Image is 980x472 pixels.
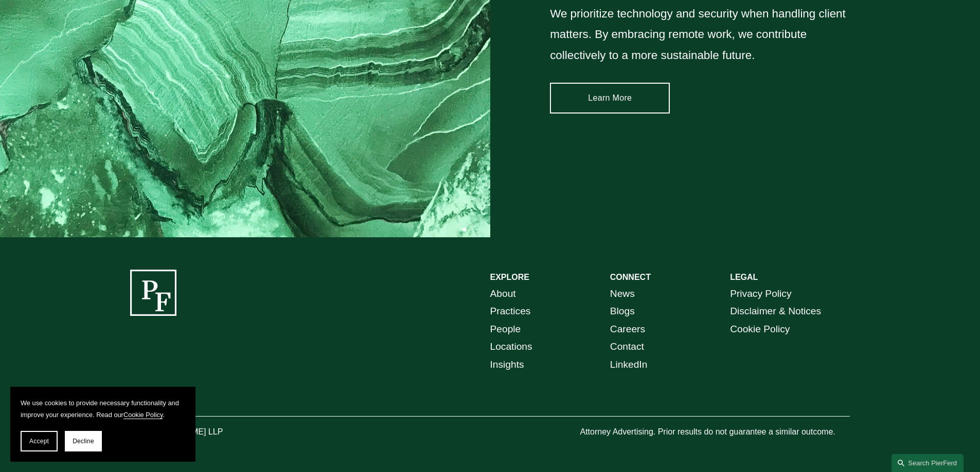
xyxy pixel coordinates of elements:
a: Contact [610,338,644,356]
a: Learn More [550,83,670,114]
a: About [490,285,516,303]
p: We prioritize technology and security when handling client matters. By embracing remote work, we ... [550,4,850,66]
a: Locations [490,338,532,356]
a: Privacy Policy [730,285,791,303]
a: Disclaimer & Notices [730,303,821,320]
a: Cookie Policy [123,411,163,419]
a: Cookie Policy [730,320,790,338]
a: Search this site [892,454,964,472]
p: Attorney Advertising. Prior results do not guarantee a similar outcome. [580,425,850,440]
a: People [490,320,521,338]
a: News [610,285,635,303]
button: Accept [21,431,58,451]
a: Careers [610,320,645,338]
section: Cookie banner [10,387,195,462]
button: Decline [65,431,102,451]
p: We use cookies to provide necessary functionality and improve your experience. Read our . [21,397,185,421]
a: Insights [490,356,524,374]
span: Accept [29,438,49,445]
a: Practices [490,303,531,320]
p: © [PERSON_NAME] LLP [130,425,280,440]
a: LinkedIn [610,356,648,374]
strong: EXPLORE [490,273,529,281]
span: Decline [73,438,94,445]
a: Blogs [610,303,635,320]
strong: CONNECT [610,273,651,281]
strong: LEGAL [730,273,758,281]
